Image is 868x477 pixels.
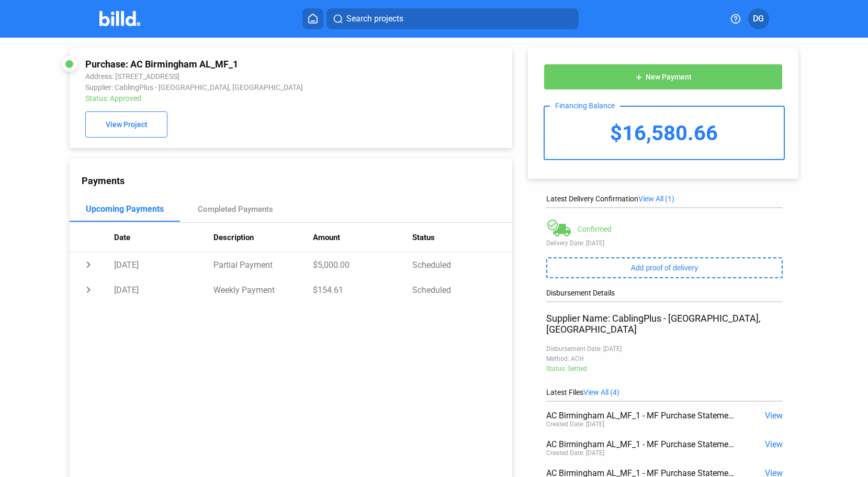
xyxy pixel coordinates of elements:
[546,439,736,449] div: AC Birmingham AL_MF_1 - MF Purchase Statement.pdf
[85,94,414,103] div: Status: Approved
[213,252,313,277] td: Partial Payment
[546,240,783,247] div: Delivery Date: [DATE]
[638,195,674,203] span: View All (1)
[106,121,148,129] span: View Project
[313,277,412,302] td: $154.61
[412,277,512,302] td: Scheduled
[544,64,783,90] button: New Payment
[326,8,579,29] button: Search projects
[631,264,698,272] span: Add proof of delivery
[82,175,512,186] div: Payments
[346,13,403,25] span: Search projects
[635,73,643,82] mat-icon: add
[546,421,604,428] div: Created Date: [DATE]
[85,59,414,70] div: Purchase: AC Birmingham AL_MF_1
[85,111,167,138] button: View Project
[85,72,414,81] div: Address: [STREET_ADDRESS]
[646,73,692,82] span: New Payment
[546,313,783,335] div: Supplier Name: CablingPlus - [GEOGRAPHIC_DATA], [GEOGRAPHIC_DATA]
[85,83,414,92] div: Supplier: CablingPlus - [GEOGRAPHIC_DATA], [GEOGRAPHIC_DATA]
[213,277,313,302] td: Weekly Payment
[748,8,769,29] button: DG
[546,355,783,362] div: Method: ACH
[412,252,512,277] td: Scheduled
[114,252,213,277] td: [DATE]
[546,257,783,278] button: Add proof of delivery
[412,223,512,252] th: Status
[313,223,412,252] th: Amount
[99,11,141,26] img: Billd Company Logo
[546,411,736,421] div: AC Birmingham AL_MF_1 - MF Purchase Statement.pdf
[546,388,783,396] div: Latest Files
[546,195,783,203] div: Latest Delivery Confirmation
[546,345,783,353] div: Disbursement Date: [DATE]
[545,107,784,159] div: $16,580.66
[313,252,412,277] td: $5,000.00
[198,205,273,214] div: Completed Payments
[546,289,783,297] div: Disbursement Details
[114,277,213,302] td: [DATE]
[114,223,213,252] th: Date
[583,388,619,396] span: View All (4)
[546,365,783,372] div: Status: Settled
[765,439,783,449] span: View
[753,13,764,25] span: DG
[546,449,604,457] div: Created Date: [DATE]
[86,204,164,214] div: Upcoming Payments
[765,411,783,421] span: View
[578,225,612,233] div: Confirmed
[550,101,620,110] div: Financing Balance
[213,223,313,252] th: Description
